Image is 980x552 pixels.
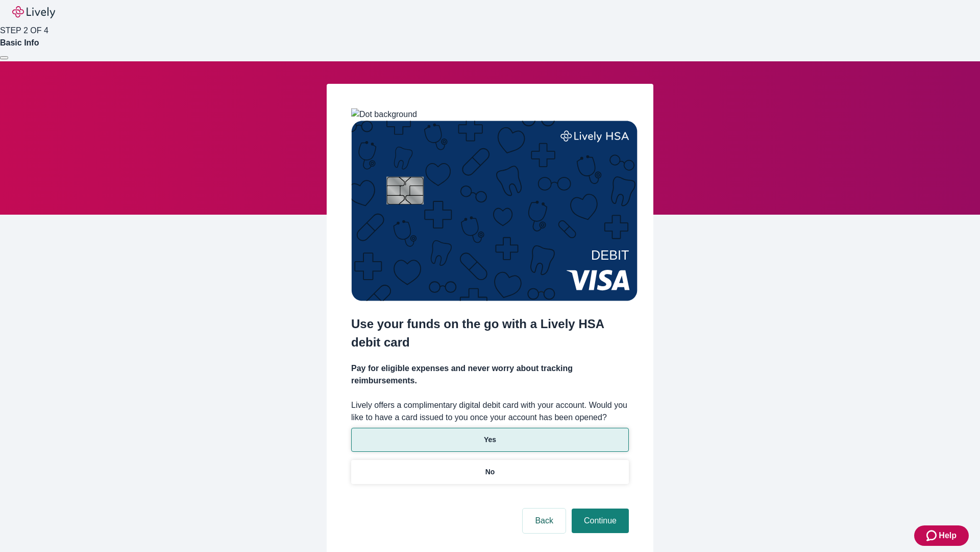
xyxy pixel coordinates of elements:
[351,399,629,424] label: Lively offers a complimentary digital debit card with your account. Would you like to have a card...
[939,530,957,542] span: Help
[351,121,638,301] img: Debit card
[351,315,629,352] h2: Use your funds on the go with a Lively HSA debit card
[351,428,629,452] button: Yes
[484,434,496,445] p: Yes
[914,525,969,546] button: Zendesk support iconHelp
[351,460,629,484] button: No
[351,108,417,121] img: Dot background
[12,6,55,18] img: Lively
[351,362,629,387] h4: Pay for eligible expenses and never worry about tracking reimbursements.
[926,530,939,542] svg: Zendesk support icon
[485,467,495,477] p: No
[523,509,566,533] button: Back
[572,509,629,533] button: Continue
